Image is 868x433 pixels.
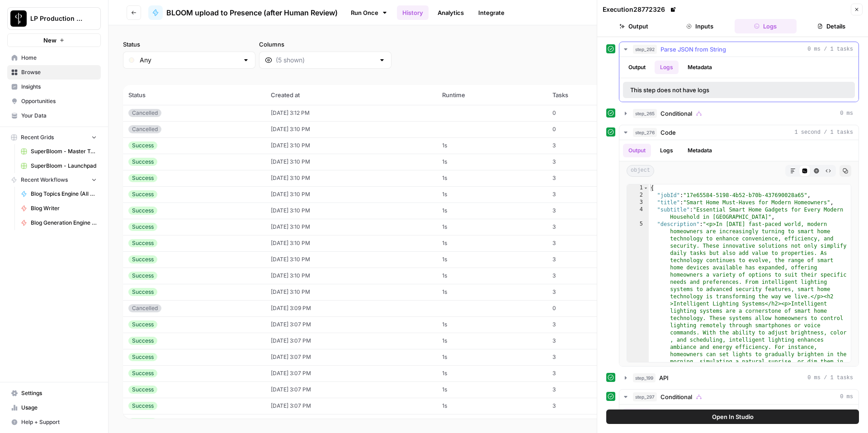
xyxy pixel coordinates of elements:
span: Insights [21,83,97,91]
span: SuperBloom - Master Topic List [31,147,97,155]
div: Success [128,288,157,296]
td: 1s [437,316,547,333]
span: step_265 [633,109,657,118]
td: 3 [547,381,633,398]
a: Blog Topics Engine (All Locations) [17,187,101,201]
td: [DATE] 3:07 PM [265,349,437,365]
a: Opportunities [7,94,101,108]
a: Integrate [473,5,510,20]
td: 1s [437,333,547,349]
span: object [627,165,654,177]
span: SuperBloom - Launchpad [31,162,97,170]
div: 2 [627,192,649,199]
td: [DATE] 3:10 PM [265,251,437,268]
td: 3 [547,333,633,349]
td: 1s [437,381,547,398]
button: Metadata [682,61,717,74]
button: Recent Workflows [7,173,101,187]
a: Run Once [345,5,393,20]
td: 1s [437,284,547,300]
label: Columns [259,40,392,49]
label: Status [123,40,255,49]
button: Logs [735,19,797,33]
span: Home [21,54,97,62]
th: Status [123,85,265,105]
button: 0 ms [619,106,859,121]
button: Inputs [669,19,731,33]
td: [DATE] 3:10 PM [265,170,437,186]
div: This step does not have logs [630,85,778,94]
td: 3 [547,251,633,268]
th: Runtime [437,85,547,105]
span: 1 second / 1 tasks [794,128,853,136]
button: 0 ms / 1 tasks [619,371,859,385]
span: Settings [21,389,97,397]
a: Blog Writer [17,201,101,216]
button: Metadata [682,144,717,157]
a: Usage [7,400,101,415]
td: [DATE] 3:10 PM [265,137,437,154]
td: [DATE] 3:10 PM [265,202,437,219]
a: Blog Generation Engine (Writer + Fact Checker) [17,216,101,230]
span: step_292 [633,45,657,54]
span: Parse JSON from String [660,45,726,54]
td: 0 [547,105,633,121]
button: Details [800,19,863,33]
span: step_199 [633,373,656,382]
td: 1s [437,154,547,170]
td: [DATE] 3:10 PM [265,219,437,235]
div: Success [128,207,157,215]
a: SuperBloom - Master Topic List [17,144,101,159]
td: [DATE] 3:10 PM [265,268,437,284]
div: Success [128,353,157,361]
span: Recent Grids [21,133,54,141]
td: [DATE] 3:09 PM [265,300,437,316]
button: Logs [655,144,679,157]
a: SuperBloom - Launchpad [17,159,101,173]
td: [DATE] 3:07 PM [265,381,437,398]
td: [DATE] 3:07 PM [265,333,437,349]
td: 1s [437,170,547,186]
img: LP Production Workloads Logo [10,10,27,27]
button: Workspace: LP Production Workloads [7,7,101,30]
td: 1s [437,365,547,381]
td: [DATE] 3:07 PM [265,316,437,333]
td: 1s [437,235,547,251]
span: API [659,373,669,382]
td: 1s [437,398,547,414]
a: Settings [7,386,101,400]
span: 0 ms / 1 tasks [807,374,853,382]
div: 0 ms / 1 tasks [619,57,859,102]
td: 1s [437,219,547,235]
td: 3 [547,202,633,219]
span: Your Data [21,112,97,120]
span: LP Production Workloads [30,14,85,23]
button: 1 second / 1 tasks [619,125,859,140]
span: (2664 records) [123,69,854,85]
button: Metadata [655,408,690,422]
div: 1 second / 1 tasks [619,140,859,366]
span: Toggle code folding, rows 1 through 14 [643,184,648,192]
div: Success [128,255,157,264]
span: 0 ms / 1 tasks [807,45,853,53]
button: Logs [655,61,679,74]
td: 1s [437,137,547,154]
button: Output [623,408,651,422]
td: 3 [547,414,633,430]
div: Success [128,223,157,231]
div: Success [128,190,157,198]
span: step_276 [633,128,657,137]
a: History [397,5,429,20]
td: 0 [547,121,633,137]
td: [DATE] 3:10 PM [265,154,437,170]
span: 0 ms [840,109,853,118]
span: Blog Generation Engine (Writer + Fact Checker) [31,219,97,227]
td: [DATE] 3:10 PM [265,284,437,300]
td: 1s [437,268,547,284]
span: Opportunities [21,97,97,105]
td: 3 [547,268,633,284]
td: 3 [547,186,633,202]
span: Conditional [660,392,692,401]
td: 1s [437,202,547,219]
th: Created at [265,85,437,105]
